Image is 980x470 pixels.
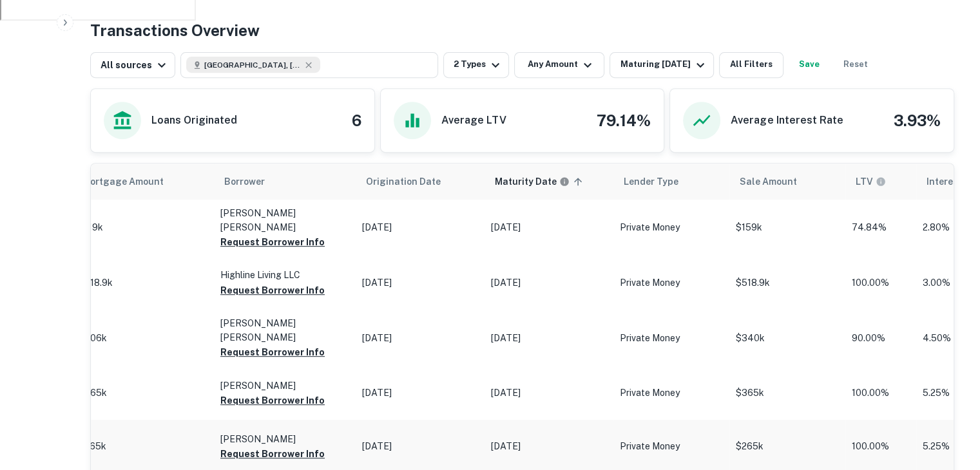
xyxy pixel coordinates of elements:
p: Private Money [620,221,723,234]
p: [DATE] [491,440,607,453]
span: LTVs displayed on the website are for informational purposes only and may be reported incorrectly... [856,174,903,189]
p: $119k [79,221,207,234]
p: [DATE] [491,276,607,290]
p: [DATE] [362,276,478,290]
iframe: Chat Widget [916,326,980,388]
h4: 79.14% [597,109,651,132]
p: $265k [79,440,207,453]
span: Origination Date [366,174,457,189]
h6: Loans Originated [151,113,237,128]
p: $159k [736,221,839,234]
span: Sale Amount [740,174,814,189]
div: LTVs displayed on the website are for informational purposes only and may be reported incorrectly... [856,174,886,189]
p: [DATE] [362,332,478,345]
p: [PERSON_NAME] [PERSON_NAME] [220,206,349,234]
p: [PERSON_NAME] [220,379,349,393]
button: 2 Types [443,52,509,78]
h6: Average Interest Rate [731,113,843,128]
button: [GEOGRAPHIC_DATA], [GEOGRAPHIC_DATA], [GEOGRAPHIC_DATA] [180,52,438,78]
h4: Transactions Overview [90,19,260,42]
button: Any Amount [514,52,604,78]
p: $365k [79,386,207,400]
span: [GEOGRAPHIC_DATA], [GEOGRAPHIC_DATA], [GEOGRAPHIC_DATA] [204,59,301,71]
th: Maturity dates displayed may be estimated. Please contact the lender for the most accurate maturi... [485,164,613,200]
th: Origination Date [356,164,485,200]
button: Request Borrower Info [220,234,325,250]
p: $518.9k [79,276,207,290]
div: Maturity dates displayed may be estimated. Please contact the lender for the most accurate maturi... [495,174,570,189]
p: 74.84% [852,221,910,234]
p: $518.9k [736,276,839,290]
h6: Average LTV [441,113,506,128]
span: Borrower [224,174,265,189]
p: [DATE] [491,386,607,400]
th: Sale Amount [729,164,845,200]
button: Request Borrower Info [220,393,325,408]
span: Mortgage Amount [82,174,180,189]
p: [DATE] [362,221,478,234]
th: Mortgage Amount [72,164,214,200]
h6: Maturity Date [495,174,557,189]
p: $365k [736,386,839,400]
button: Request Borrower Info [220,283,325,298]
div: Maturing [DATE] [620,57,707,73]
button: Maturing [DATE] [610,52,713,78]
p: [DATE] [362,440,478,453]
p: Private Money [620,386,723,400]
p: 100.00% [852,440,910,453]
p: [PERSON_NAME] [220,432,349,446]
h6: LTV [856,174,873,189]
button: All sources [90,52,175,78]
p: [DATE] [362,386,478,400]
h4: 6 [352,109,361,132]
p: [PERSON_NAME] [PERSON_NAME] [220,316,349,344]
button: Request Borrower Info [220,344,325,360]
button: Reset [835,52,876,78]
h4: 3.93% [894,109,941,132]
button: All Filters [719,52,783,78]
th: Lender Type [613,164,729,200]
p: 90.00% [852,332,910,345]
button: Request Borrower Info [220,446,325,462]
p: 100.00% [852,276,910,290]
div: All sources [101,57,169,73]
th: LTVs displayed on the website are for informational purposes only and may be reported incorrectly... [845,164,916,200]
span: Maturity dates displayed may be estimated. Please contact the lender for the most accurate maturi... [495,174,586,189]
p: 100.00% [852,386,910,400]
p: $340k [736,332,839,345]
p: Private Money [620,440,723,453]
th: Borrower [214,164,356,200]
p: [DATE] [491,332,607,345]
p: Private Money [620,276,723,290]
button: Save your search to get updates of matches that match your search criteria. [789,52,830,78]
p: Highline Living LLC [220,268,349,282]
p: $265k [736,440,839,453]
p: Private Money [620,332,723,345]
p: $306k [79,332,207,345]
span: Lender Type [624,174,678,189]
p: [DATE] [491,221,607,234]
